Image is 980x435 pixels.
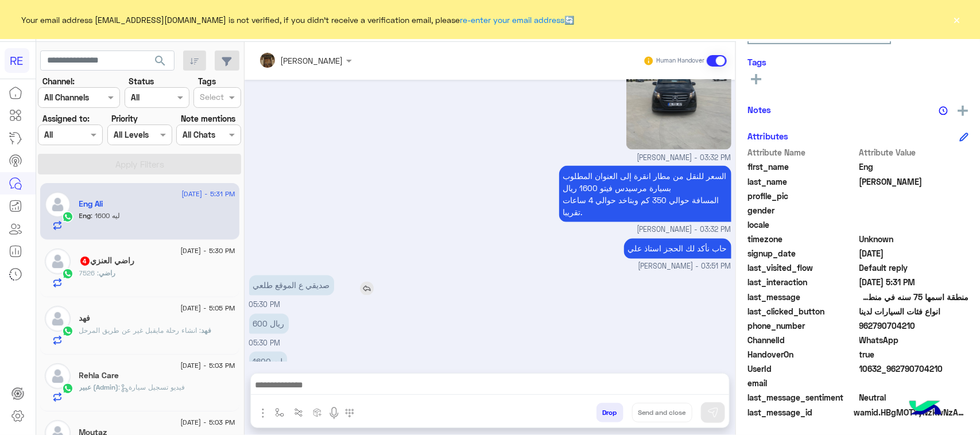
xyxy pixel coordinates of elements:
[637,225,731,236] span: [PERSON_NAME] - 03:32 PM
[958,106,968,116] img: add
[79,211,91,220] span: Eng
[624,239,731,259] p: 11/9/2025, 3:51 PM
[249,314,289,334] p: 11/9/2025, 5:30 PM
[859,146,969,158] span: Attribute Value
[79,256,135,266] h5: راضي العنزي
[249,275,334,296] p: 11/9/2025, 5:30 PM
[249,301,281,309] span: 05:30 PM
[747,131,788,141] h6: Attributes
[129,75,154,87] label: Status
[859,161,969,173] span: Eng
[62,383,73,394] img: WhatsApp
[62,211,73,223] img: WhatsApp
[180,360,235,371] span: [DATE] - 5:03 PM
[180,246,235,256] span: [DATE] - 5:30 PM
[859,363,969,375] span: 10632_962790704210
[747,334,857,346] span: ChannelId
[460,15,565,25] a: re-enter your email address
[249,352,287,372] p: 11/9/2025, 5:31 PM
[45,192,71,218] img: defaultAdmin.png
[859,348,969,360] span: true
[153,54,167,68] span: search
[859,219,969,231] span: null
[360,282,374,296] img: reply
[198,91,224,106] div: Select
[596,403,623,422] button: Drop
[275,408,284,417] img: select flow
[859,233,969,245] span: Unknown
[42,75,75,87] label: Channel:
[747,276,857,288] span: last_interaction
[905,389,946,429] img: hulul-logo.png
[859,247,969,259] span: 2025-09-11T00:30:44.367Z
[747,176,857,188] span: last_name
[289,403,308,422] button: Trigger scenario
[62,268,73,279] img: WhatsApp
[45,306,71,332] img: defaultAdmin.png
[859,377,969,389] span: null
[854,406,969,418] span: wamid.HBgMOTYyNzkwNzA0MjEwFQIAEhgUM0E0QkIwRTE3NzZCMzZGNDc0NTMA
[747,377,857,389] span: email
[22,14,575,26] span: Your email address [EMAIL_ADDRESS][DOMAIN_NAME] is not verified, if you didn't receive a verifica...
[747,348,857,360] span: HandoverOn
[747,262,857,274] span: last_visited_flow
[79,199,103,209] h5: Eng Ali
[859,262,969,274] span: Default reply
[747,320,857,332] span: phone_number
[270,403,289,422] button: select flow
[79,371,119,380] h5: Rehla Care
[859,305,969,317] span: انواع فئات السيارات لدينا
[859,204,969,216] span: null
[747,146,857,158] span: Attribute Name
[747,406,851,418] span: last_message_id
[249,339,281,348] span: 05:30 PM
[747,391,857,403] span: last_message_sentiment
[656,56,704,65] small: Human Handover
[747,363,857,375] span: UserId
[747,57,969,67] h6: Tags
[859,391,969,403] span: 0
[79,313,91,323] h5: فهد
[5,48,29,73] div: RE
[747,305,857,317] span: last_clicked_button
[327,406,341,420] img: send voice note
[91,211,121,220] span: ليه 1600
[45,363,71,389] img: defaultAdmin.png
[951,14,963,25] button: ×
[747,190,857,202] span: profile_pic
[79,383,119,391] span: عبير (Admin)
[146,51,175,75] button: search
[181,189,235,199] span: [DATE] - 5:31 PM
[79,326,202,335] span: انشاء رحلة مايقبل غير عن طريق المرحل
[747,291,857,303] span: last_message
[256,406,270,420] img: send attachment
[859,176,969,188] span: Ali
[637,153,731,164] span: [PERSON_NAME] - 03:32 PM
[747,104,771,115] h6: Notes
[859,320,969,332] span: 962790704210
[111,112,138,125] label: Priority
[180,303,235,313] span: [DATE] - 5:05 PM
[79,269,99,277] span: 7526
[181,112,235,125] label: Note mentions
[38,154,241,174] button: Apply Filters
[119,383,185,391] span: : فيديو تسجيل سيارة
[859,334,969,346] span: 2
[859,291,969,303] span: منطقة اسمها 75 سنه في منطقة كوتايها قريبه من مدرسة اتاكاند
[859,276,969,288] span: 2025-09-11T14:31:02.1694971Z
[42,112,90,125] label: Assigned to:
[707,407,719,418] img: send message
[632,403,692,422] button: Send and close
[345,409,354,418] img: make a call
[198,75,216,87] label: Tags
[180,417,235,428] span: [DATE] - 5:03 PM
[747,204,857,216] span: gender
[626,10,731,150] img: V2hhdHNBcHAgSW1hZ2UgMjAyNS0wOS0xMSBhdCAzJTJFMTQlMkUzMCBQTS5qcGVn.jpeg
[559,166,731,222] p: 11/9/2025, 3:32 PM
[45,248,71,274] img: defaultAdmin.png
[308,403,327,422] button: create order
[939,106,948,115] img: notes
[99,269,116,277] span: راضي
[294,408,303,417] img: Trigger scenario
[62,325,73,337] img: WhatsApp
